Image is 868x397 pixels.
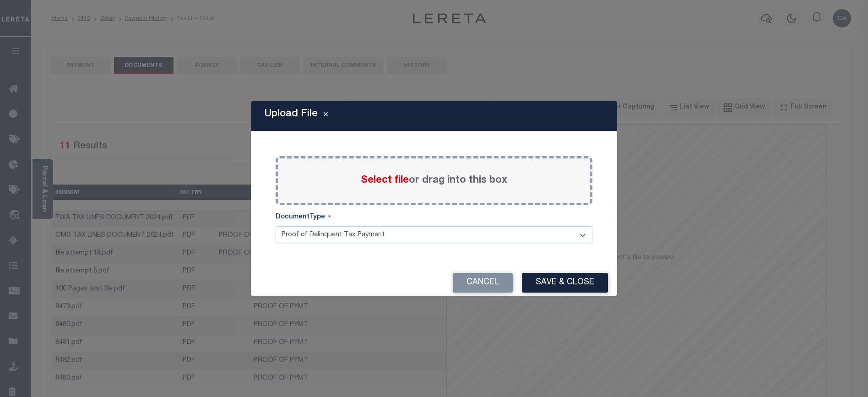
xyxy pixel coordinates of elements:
label: or drag into this box [361,173,507,188]
button: Close [318,110,334,121]
label: DocumentType [276,212,331,223]
button: Save & Close [522,273,608,293]
span: Select file [361,175,409,185]
button: Cancel [453,273,513,293]
h5: Upload File [265,108,318,120]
